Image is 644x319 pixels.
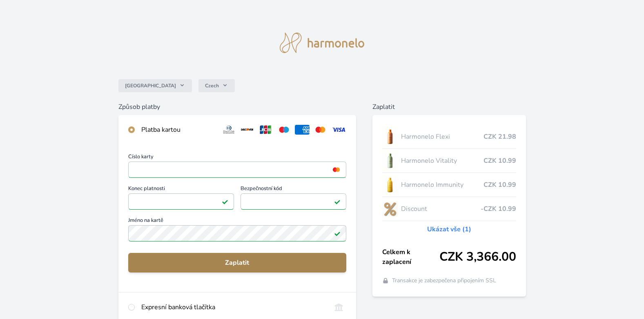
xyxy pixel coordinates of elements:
[401,180,483,190] span: Harmonelo Immunity
[334,198,341,205] img: Platné pole
[141,302,325,312] div: Expresní banková tlačítka
[198,79,235,92] button: Czech
[258,125,273,135] img: jcb.svg
[125,82,176,89] span: [GEOGRAPHIC_DATA]
[427,224,471,234] a: Ukázat vše (1)
[382,199,398,219] img: discount-lo.png
[401,132,483,142] span: Harmonelo Flexi
[128,218,347,225] span: Jméno na kartě
[276,125,292,135] img: maestro.svg
[222,198,228,205] img: Platné pole
[295,125,310,135] img: amex.svg
[135,258,340,268] span: Zaplatit
[401,156,483,166] span: Harmonelo Vitality
[484,180,516,190] span: CZK 10.99
[128,225,347,241] input: Jméno na kartěPlatné pole
[132,196,230,207] iframe: Iframe pro datum vypršení platnosti
[382,247,439,267] span: Celkem k zaplacení
[219,198,230,205] img: Konec platnosti
[484,132,516,142] span: CZK 21.98
[382,175,398,195] img: IMMUNITY_se_stinem_x-lo.jpg
[382,151,398,171] img: CLEAN_VITALITY_se_stinem_x-lo.jpg
[240,125,255,135] img: discover.svg
[128,154,347,162] span: Číslo karty
[331,125,346,135] img: visa.svg
[313,125,328,135] img: mc.svg
[221,125,236,135] img: diners.svg
[481,204,516,214] span: -CZK 10.99
[241,186,346,193] span: Bezpečnostní kód
[331,302,346,312] img: onlineBanking_CZ.svg
[132,164,343,175] iframe: Iframe pro číslo karty
[334,230,341,237] img: Platné pole
[372,102,526,112] h6: Zaplatit
[331,166,342,173] img: mc
[439,250,516,264] span: CZK 3,366.00
[141,125,215,135] div: Platba kartou
[118,79,192,92] button: [GEOGRAPHIC_DATA]
[484,156,516,166] span: CZK 10.99
[382,126,398,147] img: CLEAN_FLEXI_se_stinem_x-hi_(1)-lo.jpg
[205,82,219,89] span: Czech
[401,204,480,214] span: Discount
[128,253,347,272] button: Zaplatit
[244,196,343,207] iframe: Iframe pro bezpečnostní kód
[128,186,234,193] span: Konec platnosti
[118,102,357,112] h6: Způsob platby
[280,33,365,53] img: logo.svg
[392,277,496,285] span: Transakce je zabezpečena připojením SSL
